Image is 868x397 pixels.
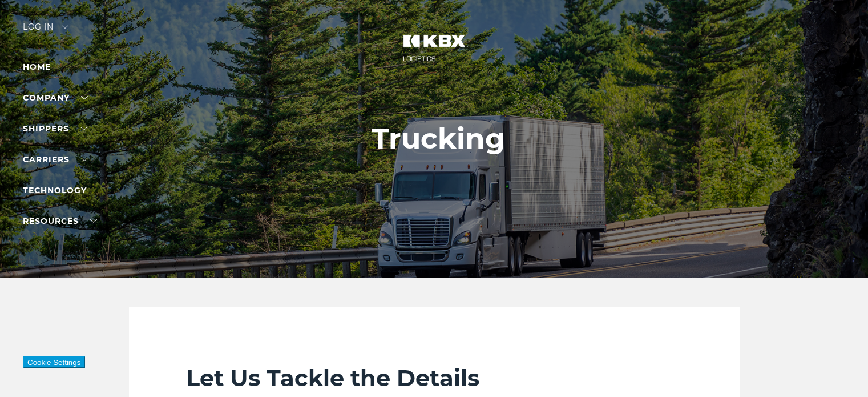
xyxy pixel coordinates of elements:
a: Home [23,62,51,72]
a: Technology [23,185,87,195]
a: Carriers [23,154,88,165]
a: Company [23,93,88,103]
img: kbx logo [391,23,477,73]
div: Log in [23,23,68,39]
h1: Trucking [372,122,505,155]
a: SHIPPERS [23,123,87,134]
h2: Let Us Tackle the Details [186,364,683,392]
button: Cookie Settings [23,356,85,368]
a: RESOURCES [23,216,97,226]
img: arrow [62,25,68,29]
